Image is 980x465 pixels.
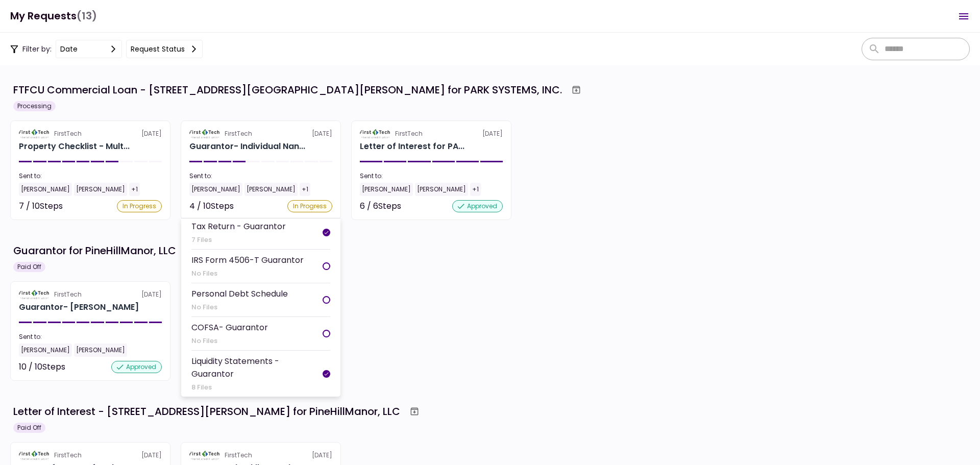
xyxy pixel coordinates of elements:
[189,140,305,153] div: Guarantor- Individual Nancy McKee
[56,40,122,58] button: date
[19,172,162,181] div: Sent to:
[77,6,97,27] span: (13)
[452,200,503,212] div: approved
[10,6,97,27] h1: My Requests
[191,235,286,245] div: 7 Files
[567,81,585,99] button: Archive workflow
[189,172,332,181] div: Sent to:
[54,129,82,138] div: FirstTech
[19,200,63,212] div: 7 / 10 Steps
[191,254,304,266] div: IRS Form 4506-T Guarantor
[225,451,252,460] div: FirstTech
[117,200,162,212] div: In Progress
[13,243,176,258] div: Guarantor for PineHillManor, LLC
[19,301,139,313] h2: Guarantor- [PERSON_NAME]
[13,82,562,97] div: FTFCU Commercial Loan - [STREET_ADDRESS][GEOGRAPHIC_DATA][PERSON_NAME] for PARK SYSTEMS, INC.
[13,404,400,419] div: Letter of Interest - [STREET_ADDRESS][PERSON_NAME] for PineHillManor, LLC
[360,172,503,181] div: Sent to:
[470,183,481,196] div: +1
[191,321,268,334] div: COFSA- Guarantor
[189,129,332,138] div: [DATE]
[19,290,50,299] img: Partner logo
[244,183,298,196] div: [PERSON_NAME]
[10,40,203,58] div: Filter by:
[189,451,220,460] img: Partner logo
[19,290,162,299] div: [DATE]
[19,140,130,153] div: Property Checklist - Multi-Family 600 Holly Drive
[225,129,252,138] div: FirstTech
[126,40,203,58] button: Request status
[19,332,162,341] div: Sent to:
[189,451,332,460] div: [DATE]
[13,101,56,111] div: Processing
[191,220,286,233] div: Tax Return - Guarantor
[287,200,332,212] div: In Progress
[19,183,72,196] div: [PERSON_NAME]
[54,290,82,299] div: FirstTech
[19,344,72,357] div: [PERSON_NAME]
[13,423,45,433] div: Paid Off
[19,129,162,138] div: [DATE]
[191,382,323,393] div: 8 Files
[74,344,127,357] div: [PERSON_NAME]
[191,336,268,346] div: No Files
[191,287,288,300] div: Personal Debt Schedule
[191,268,304,279] div: No Files
[60,43,78,55] div: date
[19,451,162,460] div: [DATE]
[189,183,242,196] div: [PERSON_NAME]
[951,4,976,29] button: Open menu
[19,129,50,138] img: Partner logo
[189,129,220,138] img: Partner logo
[111,361,162,373] div: approved
[405,402,424,421] button: Archive workflow
[191,355,323,380] div: Liquidity Statements - Guarantor
[189,200,234,212] div: 4 / 10 Steps
[54,451,82,460] div: FirstTech
[19,451,50,460] img: Partner logo
[13,262,45,272] div: Paid Off
[360,129,503,138] div: [DATE]
[360,129,391,138] img: Partner logo
[360,140,464,153] div: Letter of Interest for PARK SYSTEMS, INC. 600 Holly Drive Albany
[129,183,140,196] div: +1
[74,183,127,196] div: [PERSON_NAME]
[360,183,413,196] div: [PERSON_NAME]
[300,183,310,196] div: +1
[191,302,288,312] div: No Files
[395,129,423,138] div: FirstTech
[19,361,65,373] div: 10 / 10 Steps
[415,183,468,196] div: [PERSON_NAME]
[360,200,401,212] div: 6 / 6 Steps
